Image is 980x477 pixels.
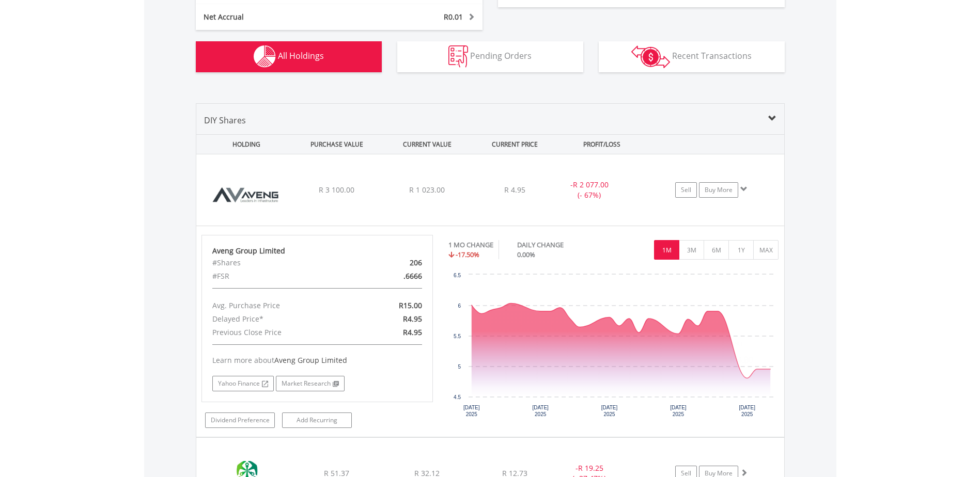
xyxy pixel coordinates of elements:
[631,45,670,68] img: transactions-zar-wht.png
[675,182,697,198] a: Sell
[454,394,461,400] text: 4.5
[448,269,779,424] div: Chart. Highcharts interactive chart.
[473,135,555,154] div: CURRENT PRICE
[573,180,609,189] span: R 2 077.00
[532,405,549,417] text: [DATE] 2025
[205,326,355,339] div: Previous Close Price
[397,41,583,72] button: Pending Orders
[456,250,479,259] span: -17.50%
[403,327,422,337] span: R4.95
[458,303,461,309] text: 6
[601,405,618,417] text: [DATE] 2025
[197,135,291,154] div: HOLDING
[470,50,532,61] span: Pending Orders
[319,185,354,195] span: R 3 100.00
[728,240,754,260] button: 1Y
[204,115,246,126] span: DIY Shares
[205,312,355,326] div: Delayed Price*
[403,314,422,324] span: R4.95
[463,405,480,417] text: [DATE] 2025
[354,269,429,283] div: .6666
[679,240,704,260] button: 3M
[670,405,687,417] text: [DATE] 2025
[196,41,382,72] button: All Holdings
[558,135,646,154] div: PROFIT/LOSS
[205,299,355,312] div: Avg. Purchase Price
[454,333,461,339] text: 5.5
[517,250,535,259] span: 0.00%
[354,256,429,269] div: 206
[654,240,679,260] button: 1M
[278,50,324,61] span: All Holdings
[274,355,347,365] span: Aveng Group Limited
[517,240,600,250] div: DAILY CHANGE
[578,463,603,473] span: R 19.25
[212,246,422,256] div: Aveng Group Limited
[205,269,355,283] div: #FSR
[739,405,755,417] text: [DATE] 2025
[293,135,381,154] div: PURCHASE VALUE
[205,256,355,269] div: #Shares
[399,300,422,310] span: R15.00
[704,240,729,260] button: 6M
[444,12,463,22] span: R0.01
[672,50,752,61] span: Recent Transactions
[212,355,422,365] div: Learn more about
[409,185,445,195] span: R 1 023.00
[753,240,779,260] button: MAX
[282,412,352,428] a: Add Recurring
[276,376,345,391] a: Market Research
[448,269,779,424] svg: Interactive chart
[504,185,525,195] span: R 4.95
[551,180,629,200] div: - (- 67%)
[448,45,468,68] img: pending_instructions-wht.png
[201,167,290,223] img: EQU.ZA.AEG.png
[454,273,461,278] text: 6.5
[212,376,274,391] a: Yahoo Finance
[448,240,493,250] div: 1 MO CHANGE
[254,45,276,68] img: holdings-wht.png
[205,412,275,428] a: Dividend Preference
[599,41,785,72] button: Recent Transactions
[699,182,738,198] a: Buy More
[458,364,461,370] text: 5
[383,135,472,154] div: CURRENT VALUE
[196,12,363,22] div: Net Accrual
